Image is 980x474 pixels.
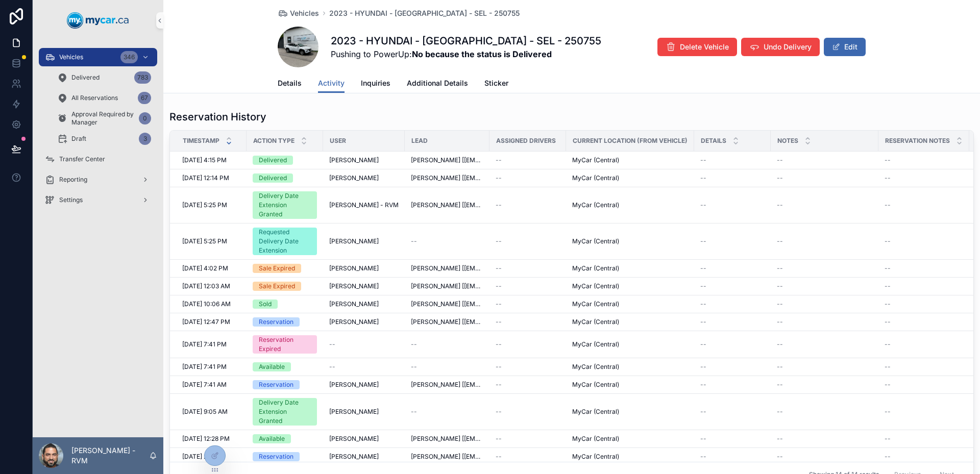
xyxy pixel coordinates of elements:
[259,362,285,371] div: Available
[777,300,783,308] span: --
[134,71,151,84] div: 783
[700,282,706,290] span: --
[278,74,302,94] a: Details
[700,435,706,443] span: --
[169,110,266,124] h1: Reservation History
[290,8,319,18] span: Vehicles
[700,453,706,461] span: --
[411,435,483,443] span: [PERSON_NAME] [[EMAIL_ADDRESS][DOMAIN_NAME]]
[278,78,302,88] span: Details
[278,8,319,18] a: Vehicles
[764,42,812,52] span: Undo Delivery
[329,8,520,18] span: 2023 - HYUNDAI - [GEOGRAPHIC_DATA] - SEL - 250755
[329,264,379,272] span: [PERSON_NAME]
[700,237,706,245] span: --
[680,42,729,52] span: Delete Vehicle
[572,363,619,371] span: MyCar (Central)
[407,74,468,94] a: Additional Details
[329,453,379,461] span: [PERSON_NAME]
[777,435,783,443] span: --
[496,201,502,209] span: --
[700,264,706,272] span: --
[67,12,129,29] img: App logo
[777,137,798,145] span: Notes
[700,300,706,308] span: --
[329,237,379,245] span: [PERSON_NAME]
[411,363,417,371] span: --
[777,453,783,461] span: --
[329,318,379,326] span: [PERSON_NAME]
[329,408,379,416] span: [PERSON_NAME]
[700,156,706,164] span: --
[182,156,227,164] span: [DATE] 4:15 PM
[329,363,335,371] span: --
[885,340,891,348] span: --
[411,300,483,308] span: [PERSON_NAME] [[EMAIL_ADDRESS][DOMAIN_NAME]]
[777,318,783,326] span: --
[885,201,891,209] span: --
[572,435,619,443] span: MyCar (Central)
[572,264,619,272] span: MyCar (Central)
[331,48,601,60] span: Pushing to PowerUp:
[71,110,135,127] span: Approval Required by Manager
[701,137,726,145] span: Details
[496,237,502,245] span: --
[885,156,891,164] span: --
[39,170,157,189] a: Reporting
[700,340,706,348] span: --
[496,137,556,145] span: Assigned Drivers
[259,282,295,291] div: Sale Expired
[182,435,230,443] span: [DATE] 12:28 PM
[182,453,225,461] span: [DATE] 2:11 PM
[182,264,228,272] span: [DATE] 4:02 PM
[777,340,783,348] span: --
[700,201,706,209] span: --
[182,237,227,245] span: [DATE] 5:25 PM
[59,155,105,163] span: Transfer Center
[329,156,379,164] span: [PERSON_NAME]
[496,363,502,371] span: --
[496,174,502,182] span: --
[484,74,508,94] a: Sticker
[411,264,483,272] span: [PERSON_NAME] [[EMAIL_ADDRESS][DOMAIN_NAME]]
[700,363,706,371] span: --
[572,408,619,416] span: MyCar (Central)
[329,381,379,389] span: [PERSON_NAME]
[39,150,157,168] a: Transfer Center
[572,453,619,461] span: MyCar (Central)
[572,340,619,348] span: MyCar (Central)
[411,453,483,461] span: [PERSON_NAME] [[EMAIL_ADDRESS][DOMAIN_NAME]]
[411,137,428,145] span: Lead
[411,318,483,326] span: [PERSON_NAME] [[EMAIL_ADDRESS][DOMAIN_NAME]]
[182,174,229,182] span: [DATE] 12:14 PM
[329,174,379,182] span: [PERSON_NAME]
[572,201,619,209] span: MyCar (Central)
[741,38,820,56] button: Undo Delivery
[885,408,891,416] span: --
[411,282,483,290] span: [PERSON_NAME] [[EMAIL_ADDRESS][DOMAIN_NAME]]
[572,381,619,389] span: MyCar (Central)
[777,381,783,389] span: --
[777,156,783,164] span: --
[496,340,502,348] span: --
[259,317,293,327] div: Reservation
[496,156,502,164] span: --
[700,408,706,416] span: --
[777,201,783,209] span: --
[885,435,891,443] span: --
[253,137,295,145] span: Action Type
[496,435,502,443] span: --
[259,452,293,461] div: Reservation
[182,282,230,290] span: [DATE] 12:03 AM
[572,156,619,164] span: MyCar (Central)
[71,94,118,102] span: All Reservations
[700,381,706,389] span: --
[139,112,151,124] div: 0
[259,335,311,354] div: Reservation Expired
[182,318,230,326] span: [DATE] 12:47 PM
[329,201,399,209] span: [PERSON_NAME] - RVM
[824,38,866,56] button: Edit
[407,78,468,88] span: Additional Details
[259,191,311,219] div: Delivery Date Extension Granted
[885,137,950,145] span: Reservation Notes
